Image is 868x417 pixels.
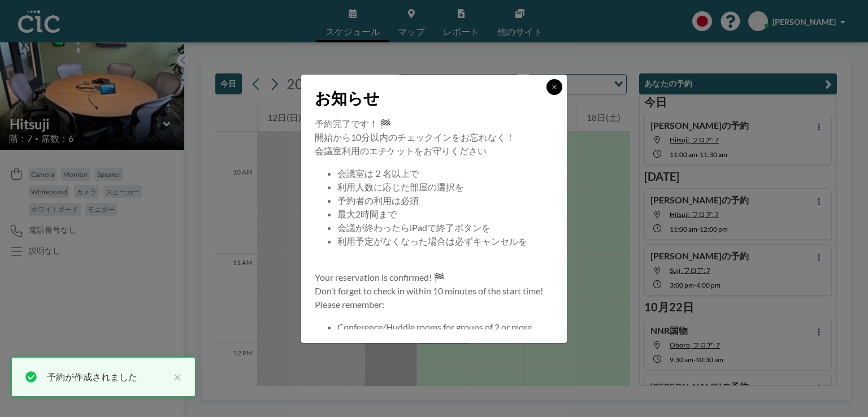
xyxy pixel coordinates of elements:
span: 予約者の利用は必須 [337,195,419,206]
span: 利用人数に応じた部屋の選択を [337,181,464,192]
span: Your reservation is confirmed! 🏁 [315,272,445,283]
span: 予約完了です！ 🏁 [315,118,391,129]
span: Conference/Huddle rooms for groups of 2 or more [337,322,532,332]
div: 予約が作成されました [47,370,168,384]
span: Don’t forget to check in within 10 minutes of the start time! [315,285,543,296]
span: Please remember: [315,299,384,310]
span: 開始から10分以内のチェックインをお忘れなく！ [315,132,515,142]
span: 最大2時間まで [337,208,397,219]
span: 会議室は２名以上で [337,168,419,179]
button: close [168,370,181,384]
span: 会議が終わったらiPadで終了ボタンを [337,222,491,233]
span: 会議室利用のエチケットをお守りください [315,145,487,156]
span: お知らせ [315,88,380,108]
span: 利用予定がなくなった場合は必ずキャンセルを [337,236,527,246]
